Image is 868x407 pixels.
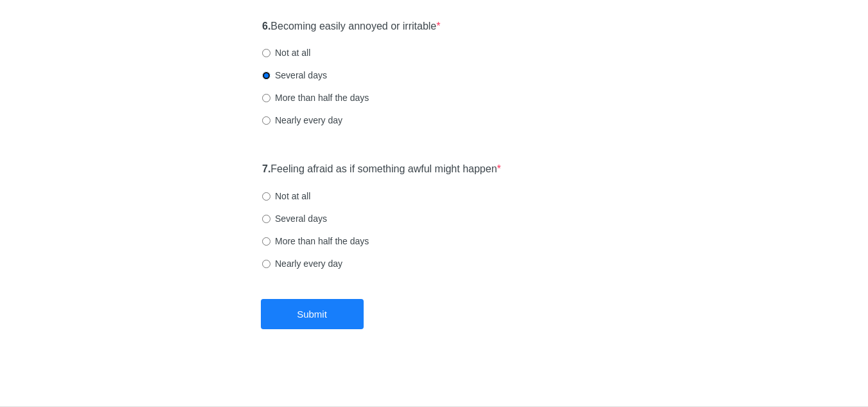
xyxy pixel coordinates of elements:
input: Nearly every day [262,260,270,268]
button: Submit [261,299,364,329]
label: Nearly every day [262,114,342,127]
input: Nearly every day [262,116,270,125]
strong: 6. [262,21,270,32]
input: Not at all [262,192,270,201]
label: Becoming easily annoyed or irritable [262,19,441,34]
strong: 7. [262,163,270,174]
label: Feeling afraid as if something awful might happen [262,162,501,177]
label: Not at all [262,190,310,203]
label: Several days [262,212,327,225]
label: More than half the days [262,91,369,104]
input: Several days [262,215,270,223]
label: Nearly every day [262,257,342,270]
input: Several days [262,71,270,80]
input: More than half the days [262,237,270,246]
input: More than half the days [262,94,270,102]
label: Not at all [262,46,310,59]
label: More than half the days [262,235,369,248]
label: Several days [262,69,327,82]
input: Not at all [262,49,270,57]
